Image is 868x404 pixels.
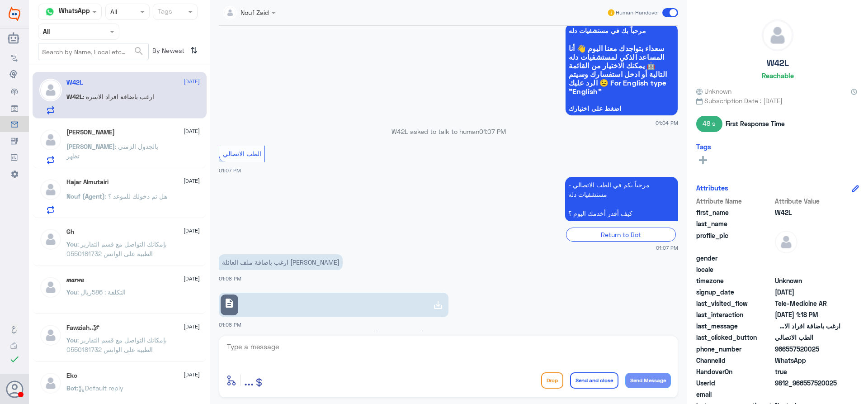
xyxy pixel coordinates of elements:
[696,378,773,388] span: UserId
[696,310,773,319] span: last_interaction
[696,253,773,263] span: gender
[156,6,172,18] div: Tags
[775,356,840,365] span: 2
[66,228,74,236] h5: Gh
[224,298,235,309] span: description
[656,244,678,252] span: 01:07 PM
[219,329,678,338] p: [PERSON_NAME] joined the conversation
[569,44,675,95] span: سعداء بتواجدك معنا اليوم 👋 أنا المساعد الذكي لمستشفيات دله 🤖 يمكنك الاختيار من القائمة التالية أو...
[39,228,62,251] img: defaultAdmin.png
[569,105,675,112] span: اضغط على اختيارك
[219,276,241,281] span: 01:08 PM
[696,287,773,297] span: signup_date
[696,96,859,105] span: Subscription Date : [DATE]
[696,86,731,96] span: Unknown
[43,5,57,19] img: whatsapp.png
[219,167,241,173] span: 01:07 PM
[38,43,148,60] input: Search by Name, Local etc…
[696,231,773,252] span: profile_pic
[66,336,167,353] span: : بإمكانك التواصل مع قسم التقارير الطبية على الواتس 0550181732
[775,333,840,342] span: الطب الاتصالي
[66,384,77,392] span: Bot
[696,265,773,274] span: locale
[133,44,144,59] button: search
[762,71,794,80] h6: Reachable
[775,231,797,253] img: defaultAdmin.png
[696,333,773,342] span: last_clicked_button
[775,344,840,354] span: 966557520025
[696,196,773,206] span: Attribute Name
[66,372,77,380] h5: Eko
[66,276,84,284] h5: 𝒎𝒂𝒓𝒘𝒂
[39,79,62,101] img: defaultAdmin.png
[244,372,254,388] span: ...
[39,276,62,299] img: defaultAdmin.png
[149,43,187,61] span: By Newest
[184,127,200,135] span: [DATE]
[696,344,773,354] span: phone_number
[39,324,62,347] img: defaultAdmin.png
[66,178,108,186] h5: Hajar Almutairi
[66,324,99,332] h5: Fawziah..🕊
[184,371,200,379] span: [DATE]
[696,321,773,331] span: last_message
[77,384,123,392] span: : Default reply
[219,127,678,136] p: W42L asked to talk to human
[66,93,83,100] span: W42L
[9,354,20,365] i: check
[775,265,840,274] span: null
[244,370,254,390] button: ...
[83,93,154,100] span: : ارغب باضافة افراد الاسرة
[190,43,198,58] i: ⇅
[775,378,840,388] span: 9812_966557520025
[775,208,840,217] span: W42L
[39,178,62,201] img: defaultAdmin.png
[541,372,563,389] button: Drop
[775,253,840,263] span: null
[569,27,675,34] span: مرحباً بك في مستشفيات دله
[775,367,840,376] span: true
[696,356,773,365] span: ChannelId
[696,184,728,192] h6: Attributes
[696,116,722,132] span: 48 s
[223,150,261,157] span: الطب الاتصالي
[39,128,62,151] img: defaultAdmin.png
[762,20,793,51] img: defaultAdmin.png
[775,310,840,319] span: 2025-09-29T10:18:29.649Z
[66,240,77,248] span: You
[625,373,671,388] button: Send Message
[184,177,200,185] span: [DATE]
[66,288,77,296] span: You
[775,287,840,297] span: 2025-09-29T09:59:21.303Z
[775,196,840,206] span: Attribute Value
[656,119,678,127] span: 01:04 PM
[570,372,618,389] button: Send and close
[219,322,241,328] span: 01:08 PM
[696,143,711,151] h6: Tags
[696,208,773,217] span: first_name
[696,390,773,399] span: email
[219,293,448,317] a: description
[775,276,840,285] span: Unknown
[184,323,200,331] span: [DATE]
[184,227,200,235] span: [DATE]
[66,192,105,200] span: Nouf (Agent)
[696,219,773,228] span: last_name
[9,7,20,21] img: Widebot Logo
[66,336,77,344] span: You
[696,299,773,308] span: last_visited_flow
[775,321,840,331] span: ارغب باضافة افراد الاسرة
[184,77,200,86] span: [DATE]
[66,128,115,136] h5: عبدالله المطيري
[616,9,659,17] span: Human Handover
[105,192,167,200] span: : هل تم دخولك للموعد ؟
[696,367,773,376] span: HandoverOn
[775,299,840,308] span: Tele-Medicine AR
[767,58,789,68] h5: W42L
[133,46,144,57] span: search
[66,240,167,257] span: : بإمكانك التواصل مع قسم التقارير الطبية على الواتس 0550181732
[775,390,840,399] span: null
[565,177,678,221] p: 29/9/2025, 1:07 PM
[219,254,343,270] p: 29/9/2025, 1:08 PM
[479,128,506,135] span: 01:07 PM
